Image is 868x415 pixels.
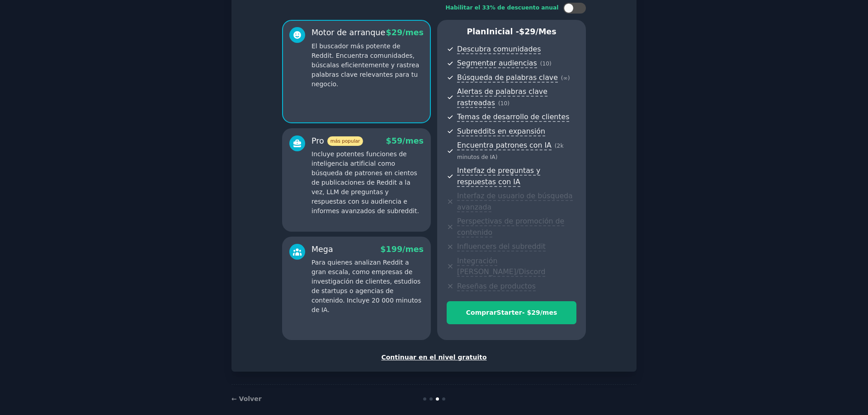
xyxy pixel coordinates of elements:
[402,245,424,254] font: /mes
[380,245,386,254] font: $
[522,309,531,316] font: - $
[457,217,564,237] font: Perspectivas de promoción de contenido
[524,27,535,36] font: 29
[402,136,424,145] font: /mes
[457,59,537,67] font: Segmentar audiencias
[467,27,486,36] font: Plan
[549,61,552,67] font: )
[447,301,576,324] button: ComprarStarter- $29/mes
[386,245,403,254] font: 199
[311,245,333,254] font: Mega
[457,242,546,251] font: Influencers del subreddit
[497,309,522,316] font: Starter
[392,28,402,37] font: 29
[381,354,486,361] font: Continuar en el nivel gratuito
[445,5,558,11] font: Habilitar el 33% de descuento anual
[457,143,563,160] font: 2k minutos de IA
[540,61,542,67] font: (
[311,150,419,214] font: Incluye potentes funciones de inteligencia artificial como búsqueda de patrones en cientos de pub...
[542,61,549,67] font: 10
[540,309,557,316] font: /mes
[498,100,500,107] font: (
[457,127,545,135] font: Subreddits en expansión
[386,136,392,145] font: $
[495,154,498,160] font: )
[507,100,509,107] font: )
[311,28,385,37] font: Motor de arranque
[519,27,524,36] font: $
[500,100,508,107] font: 10
[311,42,419,88] font: El buscador más potente de Reddit. Encuentra comunidades, búscalas eficientemente y rastrea palab...
[231,395,262,402] a: ← Volver
[457,191,573,211] font: Interfaz de usuario de búsqueda avanzada
[311,259,421,313] font: Para quienes analizan Reddit a gran escala, como empresas de investigación de clientes, estudios ...
[457,112,569,121] font: Temas de desarrollo de clientes
[457,141,552,149] font: Encuentra patrones con IA
[330,138,360,144] font: más popular
[392,136,402,145] font: 59
[386,28,392,37] font: $
[402,28,424,37] font: /mes
[568,75,570,81] font: )
[457,73,558,82] font: Búsqueda de palabras clave
[555,143,557,149] font: (
[486,27,519,36] font: Inicial -
[457,256,545,276] font: Integración [PERSON_NAME]/Discord
[457,282,536,290] font: Reseñas de productos
[457,87,547,107] font: Alertas de palabras clave rastreadas
[561,75,563,81] font: (
[311,136,324,145] font: Pro
[466,309,497,316] font: Comprar
[531,309,540,316] font: 29
[457,45,541,53] font: Descubra comunidades
[563,75,568,81] font: ∞
[536,27,557,36] font: /mes
[457,166,540,186] font: Interfaz de preguntas y respuestas con IA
